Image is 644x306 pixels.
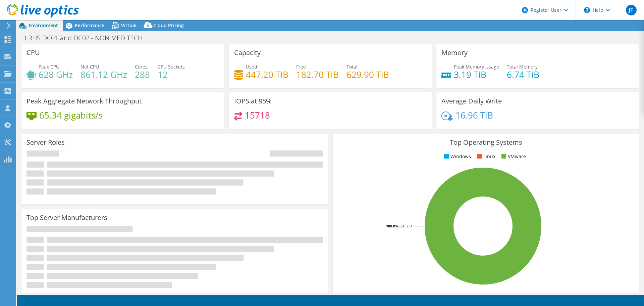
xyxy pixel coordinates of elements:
[22,34,153,42] h1: LRHS DC01 and DC02 - NON MEDITECH
[153,22,184,29] span: Cloud Pricing
[26,139,65,146] h3: Server Roles
[246,63,257,70] span: Used
[346,63,358,70] span: Total
[234,49,261,56] h3: Capacity
[338,139,634,146] h3: Top Operating Systems
[80,63,99,70] span: Net CPU
[26,97,142,105] h3: Peak Aggregate Network Throughput
[135,63,148,70] span: Cores
[39,71,73,78] h4: 628 GHz
[475,153,495,160] li: Linux
[75,22,104,29] span: Performance
[441,97,502,105] h3: Average Daily Write
[584,7,590,13] svg: \n
[80,71,127,78] h4: 861.12 GHz
[121,22,137,29] span: Virtual
[386,223,398,228] tspan: 100.0%
[245,112,270,119] h4: 15718
[39,63,59,70] span: Peak CPU
[346,71,389,78] h4: 629.90 TiB
[234,97,272,105] h3: IOPS at 95%
[296,71,339,78] h4: 182.70 TiB
[441,49,468,56] h3: Memory
[26,49,40,56] h3: CPU
[500,153,526,160] li: VMware
[454,63,499,70] span: Peak Memory Usage
[29,22,58,29] span: Environment
[626,5,637,15] span: JF
[454,71,499,78] h4: 3.19 TiB
[246,71,288,78] h4: 447.20 TiB
[455,112,493,119] h4: 16.96 TiB
[135,71,150,78] h4: 288
[296,63,306,70] span: Free
[398,223,412,228] tspan: ESXi 7.0
[507,63,538,70] span: Total Memory
[507,71,539,78] h4: 6.74 TiB
[442,153,471,160] li: Windows
[158,71,185,78] h4: 12
[158,63,185,70] span: CPU Sockets
[26,214,107,221] h3: Top Server Manufacturers
[39,112,103,119] h4: 65.34 gigabits/s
